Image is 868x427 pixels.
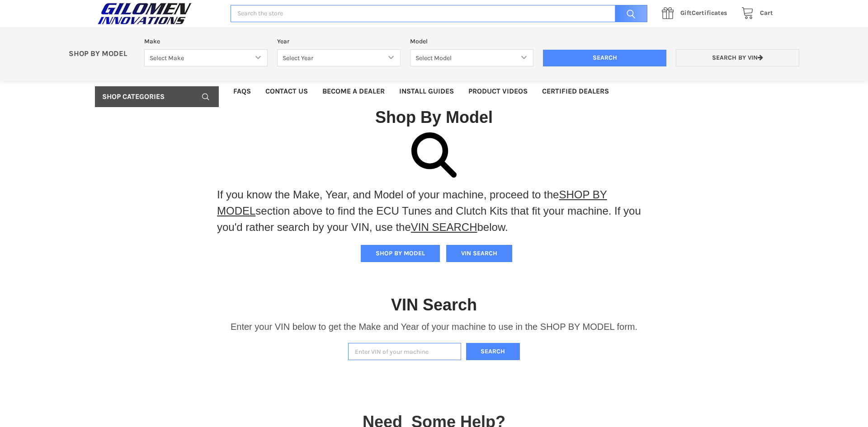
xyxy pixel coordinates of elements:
[680,9,727,17] span: Certificates
[144,37,268,46] label: Make
[95,2,221,25] a: GILOMEN INNOVATIONS
[736,8,773,19] a: Cart
[411,221,477,233] a: VIN SEARCH
[348,343,461,361] input: Enter VIN of your machine
[95,86,219,107] a: Shop Categories
[543,50,666,67] input: Search
[446,245,512,262] button: VIN SEARCH
[277,37,401,46] label: Year
[466,343,520,361] button: Search
[676,49,799,67] a: Search by VIN
[231,320,637,333] p: Enter your VIN below to get the Make and Year of your machine to use in the SHOP BY MODEL form.
[680,9,692,17] span: Gift
[226,81,258,102] a: FAQs
[231,5,647,23] input: Search the store
[95,2,194,25] img: GILOMEN INNOVATIONS
[391,295,477,315] h1: VIN Search
[95,107,773,127] h1: Shop By Model
[258,81,315,102] a: Contact Us
[610,5,647,23] input: Search
[64,49,140,59] p: SHOP BY MODEL
[392,81,461,102] a: Install Guides
[410,37,533,46] label: Model
[535,81,616,102] a: Certified Dealers
[461,81,535,102] a: Product Videos
[361,245,440,262] button: SHOP BY MODEL
[217,187,651,235] p: If you know the Make, Year, and Model of your machine, proceed to the section above to find the E...
[657,8,736,19] a: GiftCertificates
[315,81,392,102] a: Become a Dealer
[760,9,773,17] span: Cart
[217,188,607,217] a: SHOP BY MODEL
